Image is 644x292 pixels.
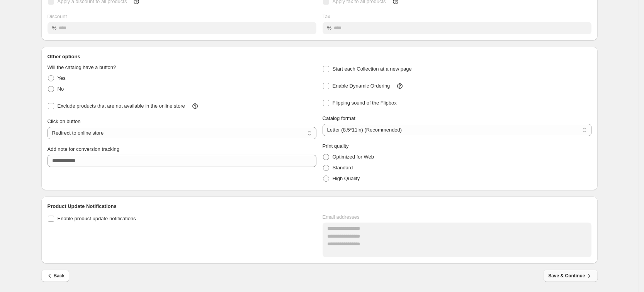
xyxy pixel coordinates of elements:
[333,165,353,170] span: Standard
[48,146,119,152] span: Add note for conversion tracking
[548,272,593,280] span: Save & Continue
[48,14,67,19] span: Discount
[48,203,591,210] h2: Product Update Notifications
[48,118,81,124] span: Click on button
[41,270,70,282] button: Back
[58,103,185,109] span: Exclude products that are not available in the online store
[327,25,332,31] span: %
[333,100,397,106] span: Flipping sound of the Flipbox
[46,272,65,280] span: Back
[323,14,330,19] span: Tax
[333,83,390,89] span: Enable Dynamic Ordering
[58,216,136,221] span: Enable product update notifications
[333,176,360,181] span: High Quality
[323,214,360,220] span: Email addresses
[48,64,116,70] span: Will the catalog have a button?
[323,115,355,121] span: Catalog format
[323,143,349,149] span: Print quality
[544,270,597,282] button: Save & Continue
[52,25,57,31] span: %
[48,53,591,61] h2: Other options
[58,86,64,92] span: No
[333,154,374,160] span: Optimized for Web
[58,75,66,81] span: Yes
[333,66,412,72] span: Start each Collection at a new page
